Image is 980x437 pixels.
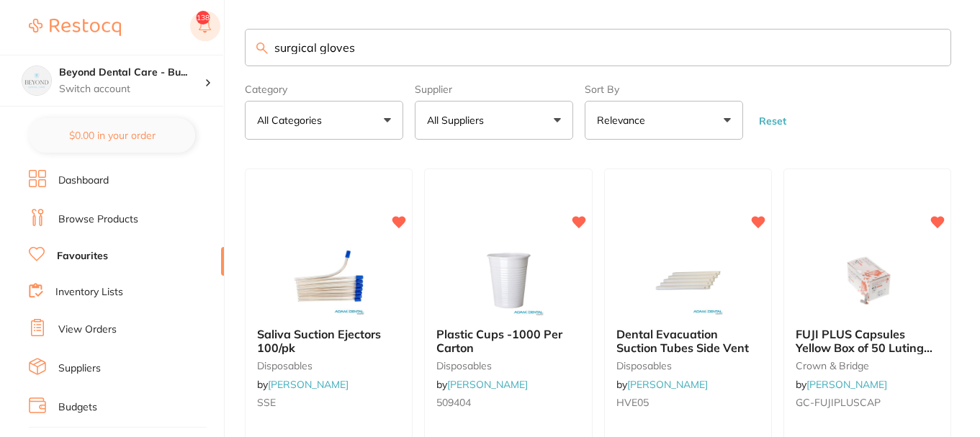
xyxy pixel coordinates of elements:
img: Beyond Dental Care - Burpengary [22,66,51,95]
button: Reset [755,114,791,127]
p: All Suppliers [427,113,490,127]
button: $0.00 in your order [29,118,195,153]
a: Budgets [58,400,97,415]
a: [PERSON_NAME] [627,378,708,391]
img: Dental Evacuation Suction Tubes Side Vent [641,244,734,316]
b: Saliva Suction Ejectors 100/pk [257,328,400,354]
img: Restocq Logo [29,19,121,36]
b: FUJI PLUS Capsules Yellow Box of 50 Luting Cement [796,328,939,354]
img: FUJI PLUS Capsules Yellow Box of 50 Luting Cement [820,244,914,316]
button: Relevance [585,101,743,140]
a: [PERSON_NAME] [268,378,349,391]
a: Restocq Logo [29,11,121,44]
a: [PERSON_NAME] [447,378,528,391]
img: Plastic Cups -1000 Per Carton [462,244,555,316]
span: GC-FUJIPLUSCAP [796,396,881,409]
span: HVE05 [616,396,649,409]
b: Dental Evacuation Suction Tubes Side Vent [616,328,760,354]
span: by [257,378,349,391]
small: disposables [257,360,400,371]
p: All Categories [257,113,328,127]
label: Sort By [585,84,743,95]
a: Inventory Lists [55,285,123,299]
small: disposables [616,360,760,371]
span: Saliva Suction Ejectors 100/pk [257,327,381,354]
span: SSE [257,396,276,409]
input: Search Favourite Products [245,29,951,66]
span: by [436,378,528,391]
span: by [616,378,708,391]
a: Suppliers [58,361,101,376]
a: Favourites [57,249,108,263]
span: Dental Evacuation Suction Tubes Side Vent [616,327,749,354]
img: Saliva Suction Ejectors 100/pk [282,244,376,316]
span: Plastic Cups -1000 Per Carton [436,327,562,354]
p: Switch account [59,82,204,96]
small: crown & bridge [796,360,939,371]
a: [PERSON_NAME] [806,378,887,391]
label: Supplier [415,84,573,95]
label: Category [245,84,403,95]
span: FUJI PLUS Capsules Yellow Box of 50 Luting Cement [796,327,932,368]
a: Dashboard [58,174,109,188]
small: disposables [436,360,580,371]
span: by [796,378,887,391]
button: All Suppliers [415,101,573,140]
span: 509404 [436,396,471,409]
button: All Categories [245,101,403,140]
a: Browse Products [58,212,138,227]
b: Plastic Cups -1000 Per Carton [436,328,580,354]
h4: Beyond Dental Care - Burpengary [59,66,204,80]
p: Relevance [597,113,651,127]
a: View Orders [58,323,117,337]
